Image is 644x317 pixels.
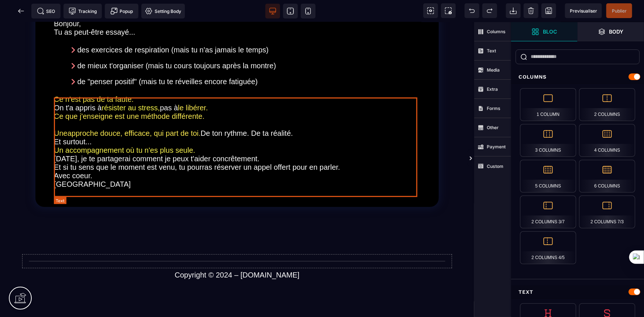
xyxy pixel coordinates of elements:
span: View components [423,3,438,18]
span: Setting Body [145,7,181,15]
strong: Payment [487,144,506,149]
strong: Bloc [543,29,557,34]
strong: Forms [487,106,500,111]
strong: Extra [487,86,498,92]
strong: Text [487,48,496,54]
span: Popup [110,7,133,15]
strong: Custom [487,163,503,169]
div: Ce n'est pas de ta faute. [54,73,420,166]
div: 4 Columns [579,124,635,157]
span: Previsualiser [570,8,597,14]
strong: Body [609,29,624,34]
text: Copyright © 2024 – [DOMAIN_NAME] [6,247,469,259]
div: 2 Columns 4/5 [520,231,576,264]
div: 2 Columns [579,88,635,121]
div: 3 Columns [520,124,576,157]
span: Tracking [69,7,97,15]
span: des exercices de respiration (mais tu n'as jamais le temps) [78,24,269,32]
span: Publier [612,8,627,14]
div: 1 Column [520,88,576,121]
span: SEO [37,7,55,15]
div: 2 Columns 7/3 [579,196,635,228]
div: Text [511,285,644,299]
div: 5 Columns [520,160,576,193]
span: Open Blocks [511,22,578,41]
div: Columns [511,70,644,84]
span: de "penser positif" (mais tu te réveilles encore fatiguée) [78,55,258,63]
span: de mieux t'organiser (mais tu cours toujours après la montre) [78,39,276,48]
span: Open Layer Manager [578,22,644,41]
div: 2 Columns 3/7 [520,196,576,228]
span: Screenshot [441,3,456,18]
strong: Other [487,125,499,130]
span: Preview [565,3,602,18]
strong: Media [487,67,500,73]
div: 6 Columns [579,160,635,193]
strong: Columns [487,29,506,34]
